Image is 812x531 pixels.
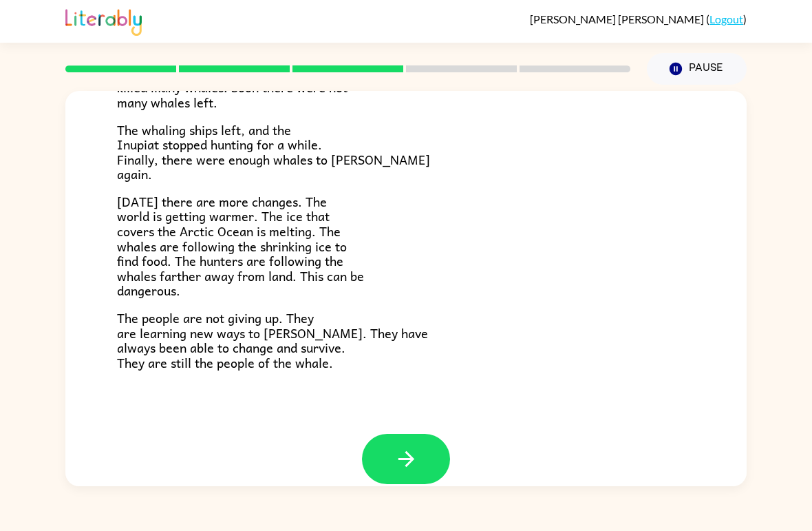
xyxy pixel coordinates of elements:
[709,12,743,25] a: Logout
[530,12,747,25] div: ( )
[530,12,706,25] span: [PERSON_NAME] [PERSON_NAME]
[647,53,747,85] button: Pause
[65,6,142,36] img: Literably
[117,191,364,301] span: [DATE] there are more changes. The world is getting warmer. The ice that covers the Arctic Ocean ...
[117,308,428,373] span: The people are not giving up. They are learning new ways to [PERSON_NAME]. They have always been ...
[117,120,430,185] span: The whaling ships left, and the Inupiat stopped hunting for a while. Finally, there were enough w...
